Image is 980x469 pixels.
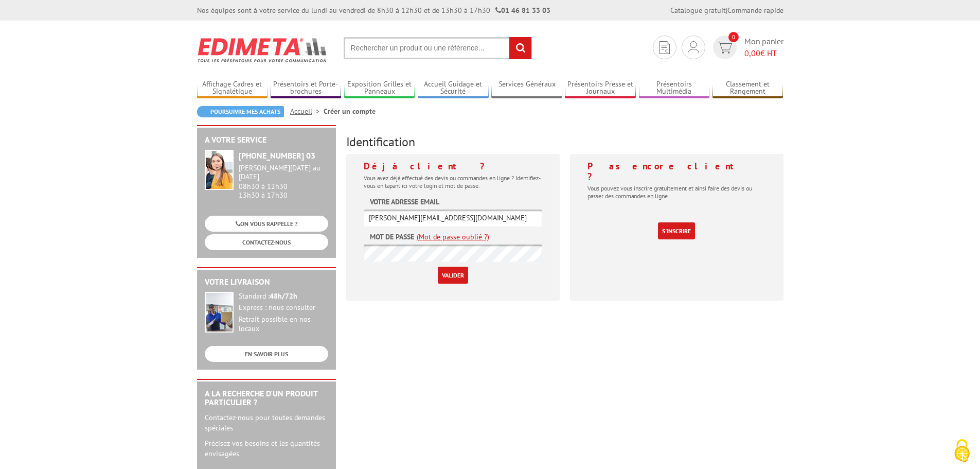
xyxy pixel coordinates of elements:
[712,80,783,97] a: Classement et Rangement
[239,164,328,181] div: [PERSON_NAME][DATE] au [DATE]
[639,80,710,97] a: Présentoirs Multimédia
[205,150,234,190] img: widget-service.jpg
[495,6,550,15] strong: 01 46 81 33 03
[370,232,414,242] label: Mot de passe
[239,164,328,199] div: 08h30 à 12h30 13h30 à 17h30
[205,346,328,362] a: EN SAVOIR PLUS
[271,80,342,97] a: Présentoirs et Porte-brochures
[205,389,328,407] h2: A la recherche d'un produit particulier ?
[344,80,415,97] a: Exposition Grilles et Panneaux
[205,438,328,459] p: Précisez vos besoins et les quantités envisagées
[197,5,550,15] div: Nos équipes sont à votre service du lundi au vendredi de 8h30 à 12h30 et de 13h30 à 17h30
[290,107,324,116] a: Accueil
[688,41,699,54] img: devis rapide
[197,31,328,69] img: Edimeta
[727,6,783,15] a: Commande rapide
[670,5,783,15] div: |
[239,303,328,312] div: Express : nous consulter
[364,174,542,189] p: Vous avez déjà effectué des devis ou commandes en ligne ? Identifiez-vous en tapant ici votre log...
[205,412,328,433] p: Contactez-nous pour toutes demandes spéciales
[197,80,268,97] a: Affichage Cadres et Signalétique
[565,80,636,97] a: Présentoirs Presse et Journaux
[205,216,328,232] a: ON VOUS RAPPELLE ?
[205,234,328,250] a: CONTACTEZ-NOUS
[346,135,783,149] h3: Identification
[239,150,315,161] strong: [PHONE_NUMBER] 03
[710,36,783,59] a: devis rapide 0 Mon panier 0,00€ HT
[949,438,975,464] img: Cookies (fenêtre modale)
[418,80,489,97] a: Accueil Guidage et Sécurité
[944,434,980,469] button: Cookies (fenêtre modale)
[197,106,284,117] a: Poursuivre mes achats
[417,232,489,242] a: (Mot de passe oublié ?)
[364,161,542,171] h4: Déjà client ?
[370,197,439,207] label: Votre adresse email
[660,41,670,54] img: devis rapide
[717,42,732,54] img: devis rapide
[658,222,695,239] a: S'inscrire
[205,277,328,287] h2: Votre livraison
[324,106,376,116] li: Créer un compte
[205,135,328,145] h2: A votre service
[670,6,726,15] a: Catalogue gratuit
[744,36,783,59] span: Mon panier
[509,37,531,59] input: rechercher
[344,37,532,59] input: Rechercher un produit ou une référence...
[239,292,328,301] div: Standard :
[744,47,783,59] span: € HT
[239,315,328,334] div: Retrait possible en nos locaux
[270,291,297,301] strong: 48h/72h
[438,267,468,284] input: Valider
[728,32,739,42] span: 0
[744,48,760,58] span: 0,00
[205,292,234,333] img: widget-livraison.jpg
[491,80,562,97] a: Services Généraux
[587,161,766,182] h4: Pas encore client ?
[587,184,766,200] p: Vous pouvez vous inscrire gratuitement et ainsi faire des devis ou passer des commandes en ligne.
